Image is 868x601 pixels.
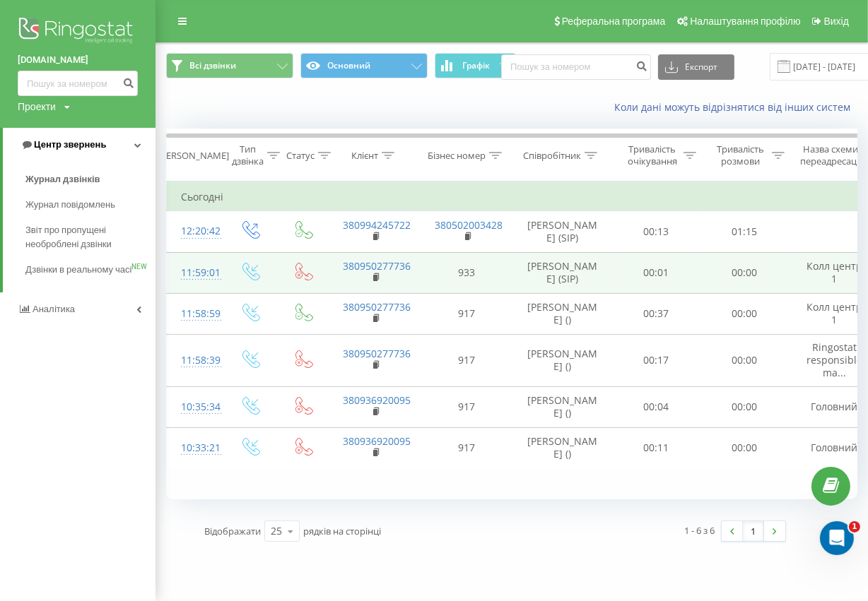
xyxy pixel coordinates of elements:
td: [PERSON_NAME] (SIP) [513,252,612,293]
span: Графік [462,61,490,71]
a: Центр звернень [3,128,156,162]
span: Реферальна програма [562,16,666,27]
a: Звіт про пропущені необроблені дзвінки [25,218,156,257]
div: Клієнт [351,150,378,162]
img: Ringostat logo [18,14,138,49]
div: 11:59:01 [181,259,209,287]
span: Відображати [204,525,261,537]
td: 917 [421,386,513,427]
a: 380936920095 [344,393,411,407]
span: Звіт про пропущені необроблені дзвінки [25,223,148,251]
td: 917 [421,427,513,468]
button: Експорт [658,54,734,80]
span: рядків на сторінці [303,525,381,537]
span: Дзвінки в реальному часі [25,263,131,277]
a: Дзвінки в реальному часіNEW [25,257,156,282]
div: Тип дзвінка [232,143,264,167]
td: 00:17 [612,334,700,386]
a: 380950277736 [344,259,411,273]
td: 00:11 [612,427,700,468]
div: 11:58:39 [181,347,209,374]
td: 917 [421,334,513,386]
button: Всі дзвінки [166,53,293,78]
a: Журнал повідомлень [25,192,156,218]
td: 933 [421,252,513,293]
div: [PERSON_NAME] [158,150,229,162]
td: [PERSON_NAME] () [513,334,612,386]
div: Назва схеми переадресації [800,143,861,167]
div: Бізнес номер [428,150,486,162]
div: Співробітник [523,150,581,162]
div: 10:33:21 [181,434,209,462]
a: 380950277736 [344,347,411,360]
td: 00:13 [612,211,700,252]
div: 12:20:42 [181,218,209,245]
button: Основний [300,53,428,78]
td: 00:37 [612,293,700,334]
span: Вихід [824,16,849,27]
span: Аналiтика [33,304,75,314]
a: 1 [743,521,764,541]
td: 01:15 [700,211,789,252]
a: 380502003428 [435,218,503,232]
a: Коли дані можуть відрізнятися вiд інших систем [614,100,857,114]
td: 00:00 [700,427,789,468]
input: Пошук за номером [501,54,651,80]
td: [PERSON_NAME] () [513,293,612,334]
td: 00:00 [700,386,789,427]
td: [PERSON_NAME] () [513,427,612,468]
input: Пошук за номером [18,71,138,96]
span: Журнал дзвінків [25,172,100,186]
td: 00:04 [612,386,700,427]
td: 00:00 [700,252,789,293]
a: 380936920095 [344,434,411,448]
span: Налаштування профілю [690,16,800,27]
span: Журнал повідомлень [25,198,115,212]
span: Всі дзвінки [189,60,236,71]
td: [PERSON_NAME] () [513,386,612,427]
a: Журнал дзвінків [25,167,156,192]
td: 917 [421,293,513,334]
div: Проекти [18,100,56,114]
div: 1 - 6 з 6 [684,523,715,537]
a: [DOMAIN_NAME] [18,53,138,67]
button: Графік [435,53,516,78]
td: 00:00 [700,293,789,334]
span: 1 [849,521,860,532]
td: 00:01 [612,252,700,293]
div: 10:35:34 [181,393,209,421]
td: [PERSON_NAME] (SIP) [513,211,612,252]
a: 380950277736 [344,300,411,314]
a: 380994245722 [344,218,411,232]
div: Тривалість очікування [624,143,680,167]
div: 25 [271,524,282,538]
iframe: Intercom live chat [820,521,854,555]
div: 11:58:59 [181,300,209,328]
div: Статус [286,150,315,162]
span: Ringostat responsible ma... [807,340,862,379]
span: Центр звернень [34,139,106,150]
td: 00:00 [700,334,789,386]
div: Тривалість розмови [712,143,768,167]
